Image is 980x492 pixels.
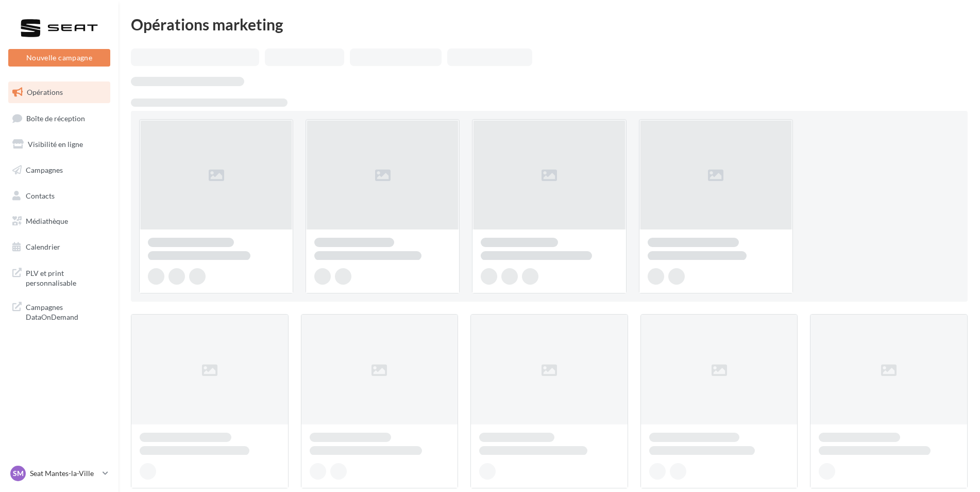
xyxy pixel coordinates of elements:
[13,468,24,479] span: SM
[6,134,112,155] a: Visibilité en ligne
[6,185,112,207] a: Contacts
[6,107,112,129] a: Boîte de réception
[26,300,106,322] span: Campagnes DataOnDemand
[30,468,98,479] p: Seat Mantes-la-Ville
[6,210,112,232] a: Médiathèque
[27,88,63,96] span: Opérations
[26,266,106,288] span: PLV et print personnalisable
[8,49,110,67] button: Nouvelle campagne
[26,166,63,174] span: Campagnes
[6,296,112,326] a: Campagnes DataOnDemand
[26,191,55,200] span: Contacts
[28,140,83,149] span: Visibilité en ligne
[6,81,112,103] a: Opérations
[8,464,110,483] a: SM Seat Mantes-la-Ville
[131,17,968,32] div: Opérations marketing
[26,217,68,225] span: Médiathèque
[6,262,112,292] a: PLV et print personnalisable
[6,159,112,181] a: Campagnes
[6,236,112,258] a: Calendrier
[26,242,60,251] span: Calendrier
[26,113,85,122] span: Boîte de réception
